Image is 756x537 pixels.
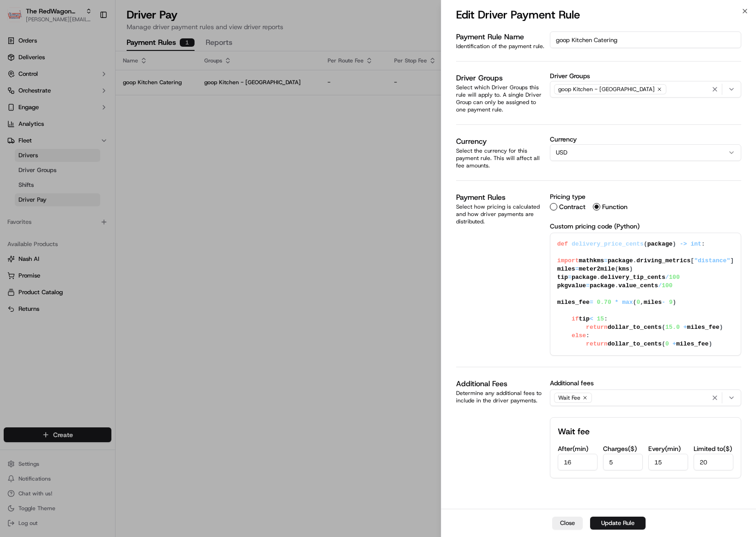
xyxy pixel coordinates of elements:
label: Charges ( $ ) [603,445,643,452]
a: 💻API Documentation [74,130,152,147]
label: Payment Rule Name [456,32,524,42]
h4: Pricing type [550,192,741,201]
div: 📗 [9,135,17,142]
p: Select which Driver Groups this rule will apply to. A single Driver Group can only be assigned to... [456,84,546,113]
label: Contract [559,204,585,210]
p: Welcome 👋 [9,37,168,52]
p: Select the currency for this payment rule. This will affect all fee amounts. [456,147,546,169]
img: Nash [9,9,28,28]
span: Wait Fee [558,394,580,401]
textarea: def delivery_price_cents(package) -> int: import math kms = package.driving_metrics["distance"] m... [550,233,741,355]
p: Identification of the payment rule. [456,43,546,50]
button: goop Kitchen - [GEOGRAPHIC_DATA] [550,81,741,98]
div: 💻 [78,135,85,142]
p: Select how pricing is calculated and how driver payments are distributed. [456,203,546,225]
input: Rule name [550,31,741,48]
label: Limited to ( $ ) [694,445,733,452]
button: Start new chat [157,91,168,102]
label: Function [602,204,628,210]
label: Currency [550,136,741,142]
label: Additional fees [550,378,741,388]
h2: Edit Driver Payment Rule [456,7,580,22]
button: Wait Fee [550,389,741,406]
span: API Documentation [87,134,148,143]
a: 📗Knowledge Base [6,130,74,147]
img: 1736555255976-a54dd68f-1ca7-489b-9aae-adbdc363a1c4 [9,88,26,105]
label: Currency [456,136,487,146]
p: Determine any additional fees to include in the driver payments. [456,389,546,404]
label: Driver Groups [456,73,503,83]
input: Got a question? Start typing here... [24,60,166,69]
h2: Wait fee [558,425,733,438]
label: Every ( min ) [648,445,688,452]
button: Close [552,517,583,530]
a: Powered byPylon [65,156,112,164]
button: Update Rule [590,517,646,530]
span: goop Kitchen - [GEOGRAPHIC_DATA] [558,86,655,93]
div: Start new chat [31,88,152,98]
span: Knowledge Base [18,134,71,143]
label: Driver Groups [550,73,741,79]
p: Custom pricing code (Python) [550,222,741,231]
div: We're available if you need us! [31,98,117,105]
label: After ( min ) [558,445,597,452]
label: Additional Fees [456,379,507,389]
label: Payment Rules [456,192,506,202]
span: Pylon [92,157,112,164]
